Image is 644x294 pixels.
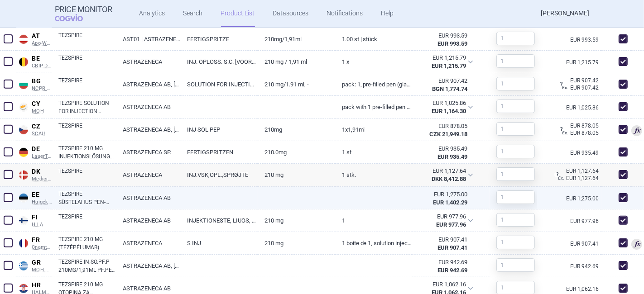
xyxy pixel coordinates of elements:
[419,77,467,85] div: EUR 907.42
[335,96,413,118] a: PACK WITH 1 PRE-FILLED PEN X 1.91ML
[558,174,601,183] div: EUR 1,127.64
[180,119,258,141] a: INJ SOL PEP
[335,141,413,163] a: 1 St
[32,77,52,85] span: BG
[258,141,335,163] a: 210.0mg
[496,77,535,90] input: 1
[412,164,479,186] div: EUR 1,127.64DKK 8,412.88
[58,99,116,115] a: TEZSPIRE SOLUTION FOR INJECTION 210MG/PEN
[116,209,180,232] a: ASTRAZENECA AB
[58,144,116,161] a: TEZSPIRE 210 MG INJEKTIONSLÖSUNG I.E.FERTIGPEN
[58,235,116,251] a: TEZSPIRE 210 MG (TÉZÉPÉLUMAB)
[19,171,28,180] img: Denmark
[32,55,52,63] span: BE
[180,141,258,163] a: FERTIGSPRITZEN
[58,190,116,206] a: TEZSPIRE SÜSTELAHUS PEN-SÜSTLIS 210MG/1,91ML 1,91ML N1
[19,194,28,203] img: Estonia
[58,213,116,229] a: TEZSPIRE
[180,28,258,50] a: FERTIGSPRITZE
[432,108,466,114] strong: EUR 1,164.30
[116,255,180,277] a: ASTRAZENECA AB, [GEOGRAPHIC_DATA], [GEOGRAPHIC_DATA]
[19,35,28,44] img: Austria
[19,239,28,248] img: France
[116,141,180,163] a: ASTRAZENECA SP.
[32,281,52,289] span: HR
[558,175,564,180] span: Ex.
[180,73,258,95] a: SOLUTION FOR INJECTION
[258,73,335,95] a: 210 mg/1.91 ml, -
[419,236,467,252] abbr: Ex-Factory bez DPH zo zdroja
[16,166,52,182] a: DKDKMedicinpriser
[418,167,466,183] abbr: Nájdená cena bez odpočtu marže distribútora
[32,123,52,131] span: CZ
[570,264,601,269] a: EUR 942.69
[116,187,180,209] a: ASTRAZENECA AB
[432,175,466,182] strong: DKK 8,412.88
[19,216,28,225] img: Finland
[32,108,52,114] span: MOH
[116,96,180,118] a: ASTRAZENECA AB
[437,40,467,47] strong: EUR 993.59
[16,189,52,205] a: EEEEHaigekassa
[16,76,52,91] a: BGBGNCPR PRIL
[570,241,601,247] a: EUR 907.41
[32,236,52,244] span: FR
[116,73,180,95] a: ASTRAZENECA AB, [GEOGRAPHIC_DATA]
[32,145,52,153] span: DE
[258,51,335,73] a: 210 mg / 1,91 ml
[419,32,467,40] div: EUR 993.59
[419,122,467,138] abbr: Ex-Factory bez DPH zo zdroja
[558,81,564,87] span: ?
[429,131,467,138] strong: CZK 21,949.18
[436,221,466,228] strong: EUR 977.96
[558,168,601,174] a: EUR 1,127.64
[432,62,466,69] strong: EUR 1,215.79
[19,261,28,270] img: Greece
[32,267,52,273] span: MOH PS
[419,77,467,93] abbr: Ex-Factory bez DPH zo zdroja
[562,130,568,135] span: Ex.
[116,28,180,50] a: AST01 | ASTRAZENECA OESTERREICH
[32,40,52,47] span: Apo-Warenv.I
[16,121,52,137] a: CZCZSCAU
[566,286,601,292] a: EUR 1,062.16
[258,232,335,254] a: 210 mg
[418,99,466,115] abbr: Nájdená cena bez DPH a OP lekárne
[432,85,467,92] strong: BGN 1,774.74
[32,191,52,199] span: EE
[58,122,116,138] a: TEZSPIRE
[418,213,466,229] abbr: Nájdená cena bez DPH a OP lekárne
[496,100,535,113] input: 1
[55,5,112,22] a: Price MonitorCOGVIO
[180,164,258,186] a: INJ.VSK,OPL.,SPRØJTE
[16,257,52,273] a: GRGRMOH PS
[570,218,601,224] a: EUR 977.96
[570,150,601,156] a: EUR 935.49
[32,244,52,251] span: Cnamts CIP
[335,51,413,73] a: 1 x
[419,190,467,207] abbr: MZSR metodika bez stropu marže
[562,83,601,92] div: EUR 907.42
[32,63,52,69] span: CBIP DCI
[419,258,467,275] abbr: Ex-Factory bez DPH zo zdroja
[58,31,116,47] a: TEZSPIRE
[566,105,601,110] a: EUR 1,025.86
[16,30,52,46] a: ATATApo-Warenv.I
[55,5,112,14] strong: Price Monitor
[418,54,466,70] abbr: Nájdená cena
[16,143,52,159] a: DEDELauerTaxe CGM
[418,213,466,221] div: EUR 977.96
[32,85,52,92] span: NCPR PRIL
[437,244,467,251] strong: EUR 907.41
[258,119,335,141] a: 210MG
[32,131,52,137] span: SCAU
[32,168,52,176] span: DK
[180,232,258,254] a: S INJ
[412,96,479,119] div: EUR 1,025.86EUR 1,164.30
[116,164,180,186] a: ASTRAZENECA
[419,145,467,161] abbr: Ex-Factory bez DPH zo zdroja
[19,125,28,134] img: Czech Republic
[32,222,52,228] span: HILA
[496,190,535,204] input: 1
[496,145,535,158] input: 1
